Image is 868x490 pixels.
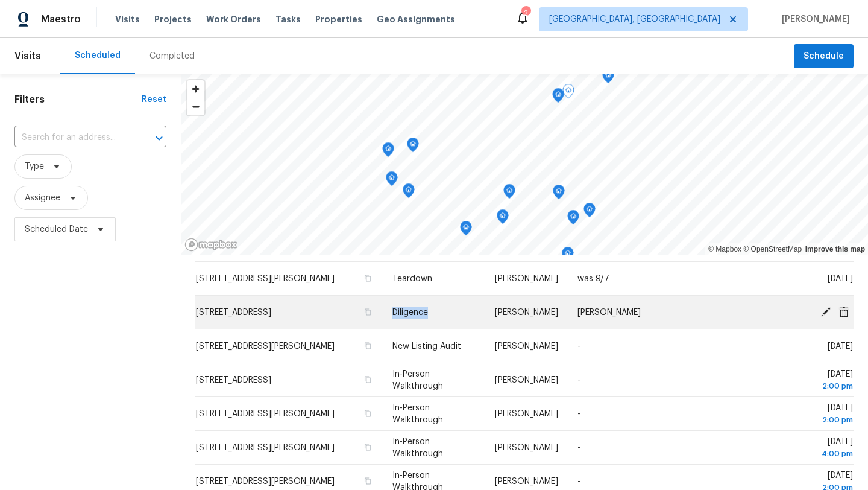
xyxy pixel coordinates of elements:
span: - [577,376,580,384]
button: Copy Address [362,340,373,351]
span: [PERSON_NAME] [495,376,558,384]
div: Map marker [553,185,565,203]
h1: Filters [14,94,142,106]
span: Projects [154,13,192,25]
span: Maestro [41,13,81,25]
span: Visits [14,43,41,69]
span: Teardown [392,275,432,283]
span: Type [25,161,44,173]
span: [STREET_ADDRESS] [196,308,271,317]
div: Map marker [382,142,394,161]
div: Map marker [503,184,515,203]
span: Tasks [275,15,301,24]
div: Map marker [562,84,574,103]
span: [PERSON_NAME] [495,477,558,486]
span: Schedule [804,49,844,64]
span: [PERSON_NAME] [495,444,558,452]
button: Copy Address [362,374,373,385]
span: In-Person Walkthrough [392,370,443,390]
button: Zoom out [187,98,204,115]
span: [DATE] [775,235,853,257]
span: [STREET_ADDRESS] [196,376,271,384]
div: Map marker [567,210,579,229]
span: [DATE] [775,404,853,426]
span: - [577,410,580,418]
span: was 9/7 [577,275,609,283]
div: Map marker [403,183,415,202]
div: Map marker [460,221,472,240]
span: Edit [817,306,835,317]
button: Copy Address [362,442,373,453]
span: Geo Assignments [377,13,455,25]
div: Map marker [583,203,596,221]
span: [PERSON_NAME] [495,308,558,317]
div: Scheduled [75,49,121,62]
span: [PERSON_NAME] [577,308,641,317]
span: [DATE] [828,342,853,351]
span: Visits [115,13,140,25]
span: In-Person Walkthrough [392,437,443,458]
span: - [577,342,580,351]
div: 2 [521,7,530,19]
span: [PERSON_NAME] [495,275,558,283]
span: Cancel [835,306,853,317]
span: Properties [315,13,362,25]
button: Open [151,130,168,147]
a: Improve this map [805,245,865,253]
canvas: Map [181,74,868,255]
span: In-Person Walkthrough [392,235,443,255]
div: Map marker [602,69,614,87]
button: Copy Address [362,408,373,419]
div: Map marker [552,88,564,107]
span: Diligence [392,308,428,317]
span: [DATE] [775,437,853,460]
span: [STREET_ADDRESS][PERSON_NAME] [196,410,335,418]
div: 4:00 pm [775,448,853,460]
span: [PERSON_NAME] [495,342,558,351]
span: [STREET_ADDRESS][PERSON_NAME] [196,342,335,351]
span: Scheduled Date [25,223,88,235]
span: New Listing Audit [392,342,461,351]
div: 2:00 pm [775,245,853,257]
span: Assignee [25,192,60,204]
span: [STREET_ADDRESS][PERSON_NAME] [196,275,335,283]
span: - [577,477,580,486]
span: [DATE] [828,275,853,283]
div: Map marker [497,209,509,228]
a: Mapbox [708,245,741,253]
span: [STREET_ADDRESS][PERSON_NAME] [196,477,335,486]
span: In-Person Walkthrough [392,404,443,424]
a: Mapbox homepage [184,238,237,252]
button: Schedule [794,44,854,69]
div: Completed [149,50,195,62]
div: Map marker [407,138,419,156]
div: Map marker [562,247,574,266]
span: [PERSON_NAME] [777,13,850,25]
span: [STREET_ADDRESS][PERSON_NAME] [196,444,335,452]
button: Zoom in [187,80,204,98]
button: Copy Address [362,307,373,317]
span: [DATE] [775,370,853,392]
span: [PERSON_NAME] [495,410,558,418]
div: 2:00 pm [775,380,853,392]
input: Search for an address... [14,129,133,147]
span: [GEOGRAPHIC_DATA], [GEOGRAPHIC_DATA] [549,13,720,25]
button: Copy Address [362,476,373,486]
div: Map marker [386,171,398,190]
span: Work Orders [206,13,261,25]
div: 2:00 pm [775,414,853,426]
span: - [577,444,580,452]
a: OpenStreetMap [743,245,802,253]
div: Reset [142,94,166,106]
